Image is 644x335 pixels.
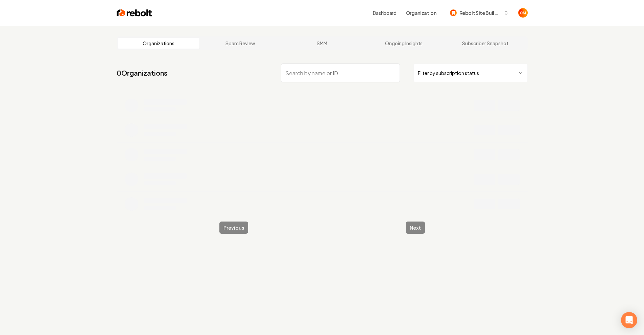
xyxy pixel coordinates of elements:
button: Organization [402,7,440,19]
a: Subscriber Snapshot [445,38,526,49]
button: Open user button [518,8,528,18]
a: Spam Review [199,38,281,49]
a: Dashboard [373,9,397,16]
span: Rebolt Site Builder [459,9,501,17]
img: Omar Molai [518,8,528,18]
a: Organizations [118,38,200,49]
a: 0Organizations [117,68,167,78]
input: Search by name or ID [281,63,400,82]
img: Rebolt Site Builder [450,9,457,16]
img: Rebolt Logo [117,8,152,18]
a: SMM [281,38,363,49]
a: Ongoing Insights [363,38,445,49]
div: Open Intercom Messenger [621,312,637,328]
